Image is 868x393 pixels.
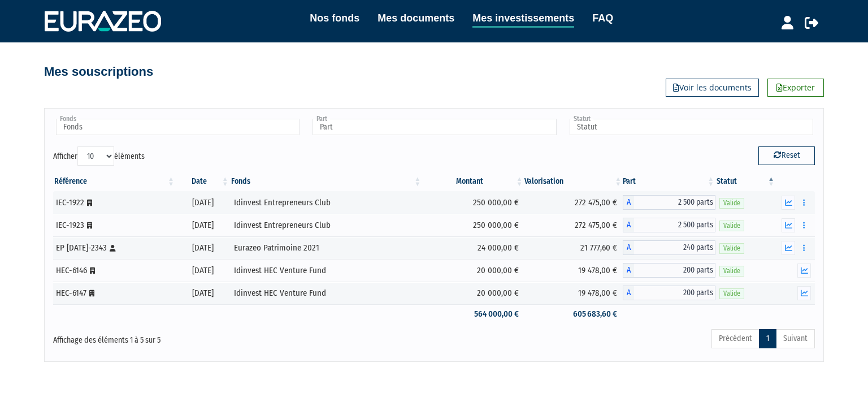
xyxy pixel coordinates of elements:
td: 20 000,00 € [422,259,524,282]
i: [Français] Personne morale [89,290,94,297]
a: Exporter [767,79,824,97]
div: Idinvest Entrepreneurs Club [234,219,418,231]
td: 24 000,00 € [422,236,524,259]
div: A - Idinvest HEC Venture Fund [623,286,715,300]
span: A [623,240,634,255]
td: 19 478,00 € [524,259,623,282]
div: [DATE] [180,219,226,231]
a: Suivant [776,329,815,348]
i: [Français] Personne morale [87,200,92,206]
div: IEC-1922 [56,197,172,209]
span: A [623,286,634,300]
label: Afficher éléments [53,146,145,166]
i: [Français] Personne physique [110,245,116,252]
span: 200 parts [634,263,715,278]
button: Reset [758,146,815,165]
td: 272 475,00 € [524,214,623,236]
img: 1732889491-logotype_eurazeo_blanc_rvb.png [45,11,161,31]
td: 250 000,00 € [422,191,524,214]
a: 1 [759,329,776,348]
td: 605 683,60 € [524,304,623,324]
div: Idinvest HEC Venture Fund [234,265,418,277]
td: 20 000,00 € [422,282,524,304]
span: Valide [719,266,744,277]
h4: Mes souscriptions [44,65,153,79]
a: FAQ [592,10,613,26]
a: Précédent [711,329,759,348]
div: EP [DATE]-2343 [56,242,172,254]
th: Date: activer pour trier la colonne par ordre croissant [176,172,230,191]
span: 240 parts [634,240,715,255]
a: Voir les documents [666,79,759,97]
div: [DATE] [180,265,226,277]
td: 250 000,00 € [422,214,524,236]
span: A [623,263,634,278]
div: Idinvest Entrepreneurs Club [234,197,418,209]
th: Statut : activer pour trier la colonne par ordre d&eacute;croissant [715,172,776,191]
th: Fonds: activer pour trier la colonne par ordre croissant [230,172,422,191]
div: HEC-6146 [56,265,172,277]
th: Part: activer pour trier la colonne par ordre croissant [623,172,715,191]
div: A - Idinvest Entrepreneurs Club [623,218,715,232]
span: Valide [719,198,744,209]
div: [DATE] [180,287,226,299]
div: [DATE] [180,197,226,209]
span: 2 500 parts [634,218,715,232]
i: [Français] Personne morale [87,222,92,229]
span: Valide [719,221,744,231]
div: HEC-6147 [56,287,172,299]
span: Valide [719,288,744,299]
a: Mes documents [377,10,454,26]
th: Valorisation: activer pour trier la colonne par ordre croissant [524,172,623,191]
div: A - Eurazeo Patrimoine 2021 [623,240,715,255]
div: Idinvest HEC Venture Fund [234,287,418,299]
div: Eurazeo Patrimoine 2021 [234,242,418,254]
div: Affichage des éléments 1 à 5 sur 5 [53,328,361,346]
div: A - Idinvest HEC Venture Fund [623,263,715,278]
i: [Français] Personne morale [90,267,95,274]
td: 272 475,00 € [524,191,623,214]
span: 200 parts [634,286,715,300]
div: A - Idinvest Entrepreneurs Club [623,195,715,210]
a: Mes investissements [472,10,574,28]
div: [DATE] [180,242,226,254]
td: 19 478,00 € [524,282,623,304]
a: Nos fonds [310,10,359,26]
span: Valide [719,243,744,254]
span: A [623,218,634,232]
div: IEC-1923 [56,219,172,231]
td: 564 000,00 € [422,304,524,324]
span: A [623,195,634,210]
th: Référence : activer pour trier la colonne par ordre croissant [53,172,176,191]
td: 21 777,60 € [524,236,623,259]
select: Afficheréléments [77,146,114,166]
span: 2 500 parts [634,195,715,210]
th: Montant: activer pour trier la colonne par ordre croissant [422,172,524,191]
